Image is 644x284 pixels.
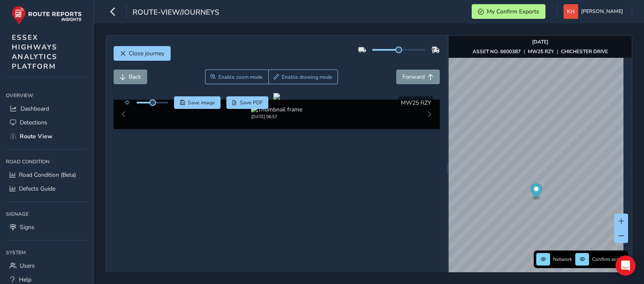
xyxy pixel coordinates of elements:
[114,70,147,84] button: Back
[174,96,221,109] button: Save
[6,259,88,273] a: Users
[12,6,82,25] img: rr logo
[20,223,34,231] span: Signs
[402,73,425,81] span: Forward
[6,116,88,129] a: Detections
[6,246,88,259] div: System
[532,39,548,45] strong: [DATE]
[218,74,263,80] span: Enable zoom mode
[553,256,572,263] span: Network
[592,256,626,263] span: Confirm assets
[268,70,338,84] button: Draw
[19,276,31,284] span: Help
[19,171,76,179] span: Road Condition (Beta)
[6,208,88,220] div: Signage
[6,102,88,116] a: Dashboard
[563,4,626,19] button: [PERSON_NAME]
[20,119,47,127] span: Detections
[20,262,35,270] span: Users
[487,8,539,15] span: My Confirm Exports
[396,70,440,84] button: Forward
[129,49,164,57] span: Close journey
[615,256,636,276] div: Open Intercom Messenger
[401,99,431,107] span: MW25 RZY
[251,106,302,114] img: Thumbnail frame
[6,168,88,182] a: Road Condition (Beta)
[19,185,55,193] span: Defects Guide
[12,33,57,71] span: ESSEX HIGHWAYS ANALYTICS PLATFORM
[528,48,554,55] strong: MW25 RZY
[473,48,608,55] div: | |
[563,4,578,19] img: diamond-layout
[6,182,88,196] a: Defects Guide
[205,70,268,84] button: Zoom
[472,4,545,19] button: My Confirm Exports
[21,105,49,113] span: Dashboard
[6,89,88,102] div: Overview
[6,220,88,234] a: Signs
[129,73,141,81] span: Back
[282,74,332,80] span: Enable drawing mode
[20,132,52,140] span: Route View
[531,183,542,201] div: Map marker
[251,114,302,120] div: [DATE] 06:57
[473,48,521,55] strong: ASSET NO. 6600387
[240,99,263,106] span: Save PDF
[561,48,608,55] strong: CHICHESTER DRIVE
[114,46,171,61] button: Close journey
[132,7,219,19] span: route-view/journeys
[188,99,215,106] span: Save image
[581,4,623,19] span: [PERSON_NAME]
[6,129,88,143] a: Route View
[6,155,88,168] div: Road Condition
[226,96,269,109] button: PDF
